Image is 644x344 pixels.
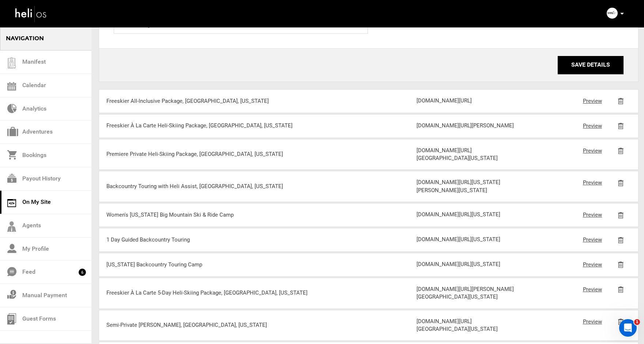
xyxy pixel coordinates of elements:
[7,82,16,91] img: calendar.svg
[417,122,520,130] div: [DOMAIN_NAME][URL][PERSON_NAME]
[618,319,624,325] img: delete.svg
[618,98,624,104] img: delete.svg
[583,261,602,268] a: Preview
[106,289,365,297] div: Freeskier À La Carte 5-Day Heli-Skiing Package, [GEOGRAPHIC_DATA], [US_STATE]
[417,211,520,218] div: [DOMAIN_NAME][URL][US_STATE]
[15,4,48,23] img: heli-logo
[583,286,602,293] a: Preview
[417,97,520,105] div: [DOMAIN_NAME][URL]
[558,56,624,74] button: Save Details
[417,318,520,333] div: [DOMAIN_NAME][URL][GEOGRAPHIC_DATA][US_STATE]
[417,179,520,194] div: [DOMAIN_NAME][URL][US_STATE][PERSON_NAME][US_STATE]
[106,150,365,158] div: Premiere Private Heli-Skiing Package, [GEOGRAPHIC_DATA], [US_STATE]
[79,269,86,276] span: 6
[583,123,602,129] a: Preview
[106,321,365,329] div: Semi-Private [PERSON_NAME], [GEOGRAPHIC_DATA], [US_STATE]
[106,122,365,130] div: Freeskier À La Carte Heli-Skiing Package, [GEOGRAPHIC_DATA], [US_STATE]
[417,236,520,243] div: [DOMAIN_NAME][URL][US_STATE]
[417,261,520,268] div: [DOMAIN_NAME][URL][US_STATE]
[583,212,602,218] a: Preview
[106,183,365,190] div: Backcountry Touring with Heli Assist, [GEOGRAPHIC_DATA], [US_STATE]
[7,199,16,207] img: on_my_site.svg
[417,147,520,162] div: [DOMAIN_NAME][URL][GEOGRAPHIC_DATA][US_STATE]
[618,287,624,293] img: delete.svg
[634,319,640,325] span: 1
[106,261,365,269] div: [US_STATE] Backcountry Touring Camp
[618,180,624,186] img: delete.svg
[106,236,365,244] div: 1 Day Guided Backcountry Touring
[619,319,637,337] iframe: Intercom live chat
[583,147,602,154] a: Preview
[618,212,624,218] img: delete.svg
[417,285,520,301] div: [DOMAIN_NAME][URL][PERSON_NAME][GEOGRAPHIC_DATA][US_STATE]
[106,211,365,219] div: Women's [US_STATE] Big Mountain Ski & Ride Camp
[583,179,602,186] a: Preview
[618,237,624,243] img: delete.svg
[6,57,17,68] img: guest-list.svg
[7,221,16,232] img: agents-icon.svg
[583,318,602,325] a: Preview
[106,97,365,105] div: Freeskier All-Inclusive Package, [GEOGRAPHIC_DATA], [US_STATE]
[118,22,153,28] span: Select Package
[618,148,624,154] img: delete.svg
[583,236,602,243] a: Preview
[618,123,624,129] img: delete.svg
[618,262,624,268] img: delete.svg
[607,8,618,19] img: 2fc09df56263535bfffc428f72fcd4c8.png
[583,98,602,104] a: Preview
